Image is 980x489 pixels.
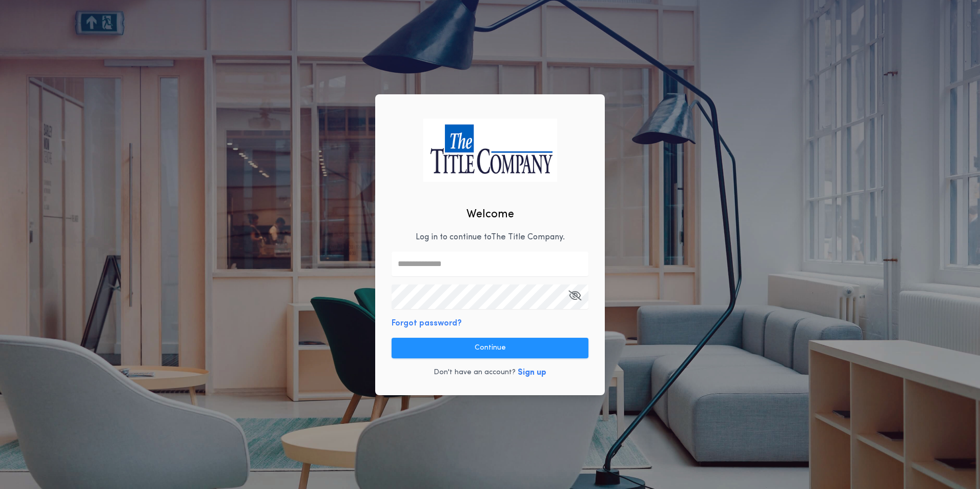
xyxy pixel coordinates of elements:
[416,231,565,243] p: Log in to continue to The Title Company .
[466,206,514,223] h2: Welcome
[392,317,462,330] button: Forgot password?
[434,368,516,378] p: Don't have an account?
[518,366,546,379] button: Sign up
[423,118,557,181] img: logo
[392,338,588,358] button: Continue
